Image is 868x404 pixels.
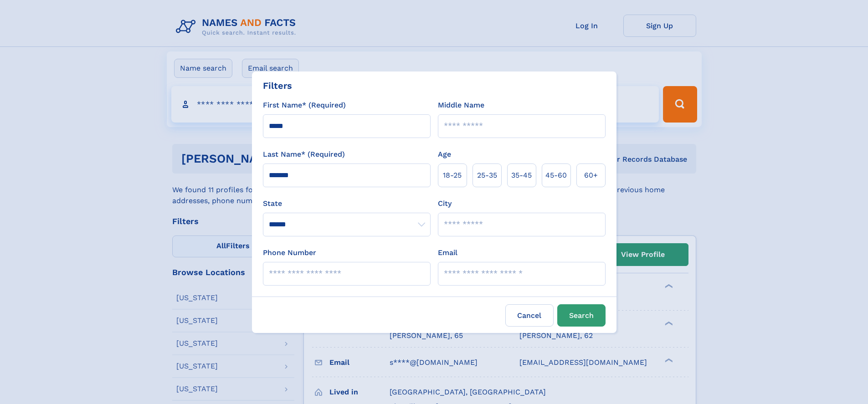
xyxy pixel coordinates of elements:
span: 35‑45 [511,170,532,181]
label: Cancel [505,304,554,327]
label: Phone Number [263,247,316,258]
label: First Name* (Required) [263,100,346,111]
span: 18‑25 [443,170,462,181]
div: Filters [263,79,292,92]
span: 25‑35 [477,170,497,181]
span: 45‑60 [545,170,567,181]
label: Last Name* (Required) [263,149,345,160]
label: State [263,198,431,209]
label: City [438,198,452,209]
button: Search [557,304,606,327]
label: Middle Name [438,100,484,111]
label: Email [438,247,457,258]
span: 60+ [584,170,598,181]
label: Age [438,149,451,160]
